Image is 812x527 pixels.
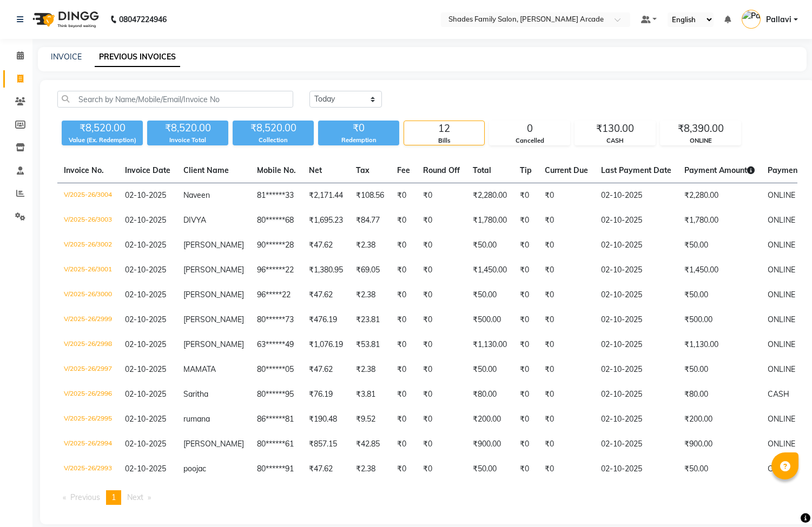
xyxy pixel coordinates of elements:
div: ₹8,520.00 [62,121,143,136]
span: 1 [111,492,116,502]
span: Payment Amount [684,165,755,175]
td: ₹200.00 [678,407,761,432]
td: ₹190.48 [302,407,349,432]
span: Next [127,492,143,502]
td: ₹0 [391,382,417,407]
td: V/2025-26/3004 [57,183,118,209]
input: Search by Name/Mobile/Email/Invoice No [57,91,293,108]
td: ₹0 [391,233,417,258]
td: 02-10-2025 [595,183,678,209]
td: ₹2.38 [349,283,391,308]
td: ₹0 [417,457,466,482]
div: 0 [490,121,570,136]
td: ₹0 [391,432,417,457]
td: ₹1,450.00 [678,258,761,283]
span: CASH [768,389,789,399]
td: ₹47.62 [302,283,349,308]
td: ₹500.00 [466,308,513,332]
td: V/2025-26/2997 [57,357,118,382]
td: ₹0 [417,382,466,407]
span: Last Payment Date [601,165,671,175]
td: ₹0 [391,308,417,332]
span: ONLINE [768,290,795,299]
td: ₹47.62 [302,357,349,382]
td: ₹0 [417,332,466,357]
td: ₹0 [513,407,538,432]
span: ONLINE [768,315,795,324]
div: Redemption [318,136,399,145]
td: ₹0 [513,332,538,357]
span: c [202,464,206,473]
span: Tip [520,165,532,175]
span: ONLINE [768,265,795,275]
div: Cancelled [490,136,570,145]
span: ONLINE [768,439,795,449]
td: ₹0 [538,183,595,209]
td: 02-10-2025 [595,233,678,258]
td: ₹0 [538,308,595,332]
td: ₹0 [513,283,538,308]
td: ₹2,280.00 [466,183,513,209]
td: ₹0 [538,357,595,382]
td: V/2025-26/2994 [57,432,118,457]
td: ₹0 [513,208,538,233]
span: pooja [183,464,202,473]
span: 02-10-2025 [125,315,166,324]
td: ₹857.15 [302,432,349,457]
td: ₹42.85 [349,432,391,457]
nav: Pagination [57,490,797,505]
td: ₹50.00 [678,457,761,482]
td: ₹0 [513,357,538,382]
td: ₹900.00 [466,432,513,457]
td: ₹0 [417,208,466,233]
td: ₹0 [391,283,417,308]
td: ₹0 [417,432,466,457]
td: ₹1,695.23 [302,208,349,233]
span: 02-10-2025 [125,240,166,250]
td: ₹53.81 [349,332,391,357]
td: ₹0 [417,407,466,432]
span: Invoice No. [64,165,104,175]
td: 02-10-2025 [595,407,678,432]
span: Naveen [183,190,210,200]
span: ONLINE [768,240,795,250]
td: ₹0 [391,183,417,209]
td: ₹0 [417,357,466,382]
span: ONLINE [768,364,795,374]
td: ₹500.00 [678,308,761,332]
td: ₹2.38 [349,457,391,482]
td: ₹1,450.00 [466,258,513,283]
td: ₹3.81 [349,382,391,407]
span: 02-10-2025 [125,389,166,399]
td: ₹1,380.95 [302,258,349,283]
td: ₹1,130.00 [466,332,513,357]
span: CASH [768,464,789,473]
td: ₹50.00 [466,457,513,482]
span: [PERSON_NAME] [183,290,244,299]
div: ₹8,520.00 [147,121,228,136]
td: ₹0 [513,432,538,457]
td: 02-10-2025 [595,283,678,308]
div: 12 [404,121,484,136]
span: rumana [183,414,210,424]
span: ONLINE [768,414,795,424]
td: ₹0 [538,332,595,357]
td: ₹0 [513,233,538,258]
span: Round Off [423,165,460,175]
td: ₹2,280.00 [678,183,761,209]
span: [PERSON_NAME] [183,339,244,349]
div: ₹130.00 [575,121,655,136]
td: ₹1,780.00 [678,208,761,233]
td: ₹0 [417,308,466,332]
td: V/2025-26/2996 [57,382,118,407]
td: ₹50.00 [678,357,761,382]
img: logo [28,4,102,35]
td: 02-10-2025 [595,208,678,233]
div: CASH [575,136,655,145]
span: Total [473,165,491,175]
td: ₹0 [417,258,466,283]
td: 02-10-2025 [595,258,678,283]
td: ₹0 [417,233,466,258]
td: ₹2.38 [349,233,391,258]
td: ₹0 [538,233,595,258]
